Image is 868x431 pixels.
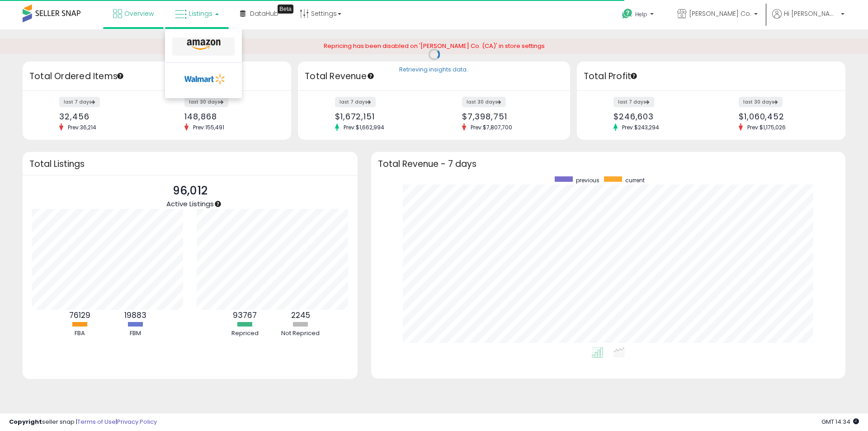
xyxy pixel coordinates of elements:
[615,1,663,29] a: Help
[462,97,506,107] label: last 30 days
[335,97,376,107] label: last 7 days
[77,417,116,426] a: Terms of Use
[784,9,838,18] span: Hi [PERSON_NAME]
[233,310,257,321] b: 93767
[166,199,214,208] span: Active Listings
[29,161,351,167] h3: Total Listings
[335,112,427,121] div: $1,672,151
[378,161,839,167] h3: Total Revenue - 7 days
[399,66,469,74] div: Retrieving insights data..
[9,417,42,426] strong: Copyright
[339,123,389,131] span: Prev: $1,662,994
[108,329,162,338] div: FBM
[214,200,222,208] div: Tooltip anchor
[739,97,783,107] label: last 30 days
[584,70,839,83] h3: Total Profit
[613,112,704,121] div: $246,603
[367,72,375,80] div: Tooltip anchor
[622,8,633,19] i: Get Help
[625,176,645,184] span: current
[821,417,859,426] span: 2025-09-11 14:34 GMT
[69,310,90,321] b: 76129
[689,9,751,18] span: [PERSON_NAME] Co.
[291,310,310,321] b: 2245
[124,310,146,321] b: 19883
[274,329,328,338] div: Not Repriced
[772,9,844,29] a: Hi [PERSON_NAME]
[462,112,554,121] div: $7,398,751
[618,123,664,131] span: Prev: $243,294
[743,123,790,131] span: Prev: $1,175,026
[218,329,272,338] div: Repriced
[184,112,275,121] div: 148,868
[189,123,229,131] span: Prev: 155,491
[63,123,101,131] span: Prev: 36,214
[52,329,107,338] div: FBA
[739,112,830,121] div: $1,060,452
[576,176,599,184] span: previous
[189,9,212,18] span: Listings
[59,97,100,107] label: last 7 days
[635,10,647,18] span: Help
[124,9,154,18] span: Overview
[250,9,278,18] span: DataHub
[9,418,157,426] div: seller snap | |
[117,417,157,426] a: Privacy Policy
[466,123,517,131] span: Prev: $7,807,700
[630,72,638,80] div: Tooltip anchor
[613,97,654,107] label: last 7 days
[324,42,545,50] span: Repricing has been disabled on '[PERSON_NAME] Co. (CA)' in store settings
[184,97,228,107] label: last 30 days
[305,70,563,83] h3: Total Revenue
[278,5,293,14] div: Tooltip anchor
[166,182,214,199] p: 96,012
[116,72,124,80] div: Tooltip anchor
[29,70,284,83] h3: Total Ordered Items
[59,112,150,121] div: 32,456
